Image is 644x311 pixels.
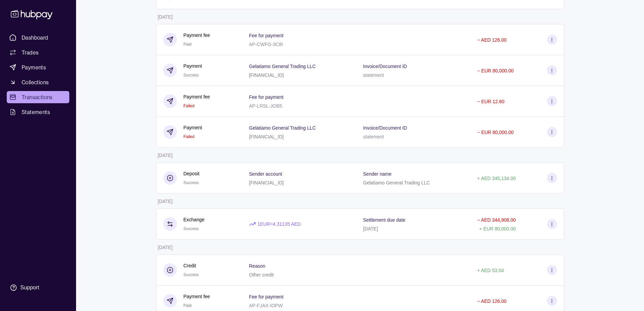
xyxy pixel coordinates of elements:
p: [DATE] [158,14,173,20]
p: Payment [184,124,202,131]
p: [FINANCIAL_ID] [249,180,284,185]
p: Fee for payment [249,294,284,299]
p: Fee for payment [249,94,284,100]
p: [DATE] [363,226,378,231]
p: statement [363,72,384,78]
p: Invoice/Document ID [363,125,407,131]
p: AP-CWFG-3C8I [249,42,283,47]
span: Collections [22,78,49,86]
p: + AED 345,134.00 [477,176,516,181]
p: + AED 53.04 [477,268,504,273]
p: Invoice/Document ID [363,64,407,69]
p: AP-LRSL-JOB5 [249,103,282,109]
span: Success [184,73,199,77]
span: Payments [22,63,46,71]
p: Payment [184,62,202,70]
p: Deposit [184,170,199,177]
p: − EUR 12.60 [477,99,505,104]
p: Payment fee [184,293,210,300]
a: Payments [7,61,69,73]
p: [DATE] [158,199,173,204]
p: + EUR 80,000.00 [479,226,516,231]
span: Success [184,226,199,231]
p: Reason [249,263,265,269]
p: Gelatiamo General Trading LLC [249,64,316,69]
p: 1 EUR = 4.31135 AED [258,220,301,228]
span: Paid [184,42,192,47]
p: [DATE] [158,153,173,158]
a: Transactions [7,91,69,103]
p: − EUR 80,000.00 [477,68,514,73]
span: Statements [22,108,50,116]
a: Dashboard [7,31,69,44]
p: Fee for payment [249,33,284,38]
a: Collections [7,76,69,88]
span: Dashboard [22,34,48,42]
p: Sender name [363,171,391,177]
p: Payment fee [184,93,210,101]
p: Exchange [184,216,205,223]
a: Support [7,281,69,295]
span: Failed [184,104,195,108]
p: statement [363,134,384,139]
span: Success [184,180,199,185]
p: [FINANCIAL_ID] [249,72,284,78]
p: Gelatiamo General Trading LLC [249,125,316,131]
p: [FINANCIAL_ID] [249,134,284,139]
p: Sender account [249,171,282,177]
p: − AED 126.00 [477,298,507,304]
p: AP-FJAX-IOPW [249,303,283,308]
p: Gelatiamo General Trading LLC [363,180,430,185]
p: Other credit [249,272,274,277]
p: Credit [184,262,199,269]
p: − AED 126.00 [477,37,507,43]
span: Paid [184,303,192,308]
p: Payment fee [184,31,210,39]
span: Transactions [22,93,53,101]
div: Support [20,284,39,291]
span: Failed [184,134,195,139]
p: Settlement due date [363,217,405,223]
a: Statements [7,106,69,118]
span: Success [184,272,199,277]
p: − EUR 80,000.00 [477,130,514,135]
p: − AED 344,908.00 [477,217,516,223]
a: Trades [7,46,69,59]
span: Trades [22,48,39,57]
p: [DATE] [158,245,173,250]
